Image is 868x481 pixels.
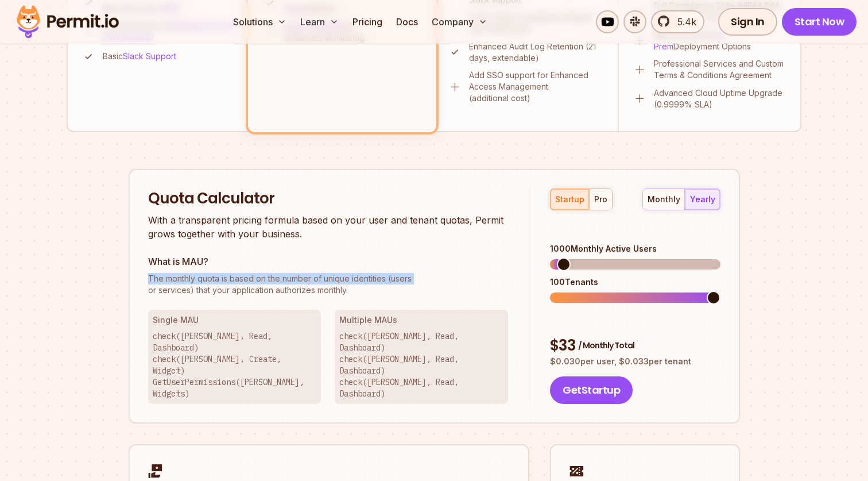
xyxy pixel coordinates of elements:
span: / Monthly Total [578,340,634,351]
p: Professional Services and Custom Terms & Conditions Agreement [654,58,786,81]
a: Start Now [782,8,857,36]
p: With a transparent pricing formula based on your user and tenant quotas, Permit grows together wi... [148,213,509,241]
a: Slack Support [123,51,176,61]
p: check([PERSON_NAME], Read, Dashboard) check([PERSON_NAME], Create, Widget) GetUserPermissions([PE... [153,330,317,399]
p: Enhanced Audit Log Retention (21 days, extendable) [469,41,604,64]
div: $ 33 [550,336,720,356]
div: pro [594,194,607,205]
button: Solutions [228,10,291,33]
h2: Quota Calculator [148,188,509,209]
div: 100 Tenants [550,276,720,288]
p: Add SSO support for Enhanced Access Management (additional cost) [469,70,604,104]
a: On-Prem [654,30,728,51]
button: GetStartup [550,376,633,404]
h3: Single MAU [153,314,317,326]
span: The monthly quota is based on the number of unique identities (users [148,273,509,284]
button: Company [427,10,492,33]
h3: Multiple MAUs [339,314,503,326]
span: 5.4k [671,15,696,29]
p: $ 0.030 per user, $ 0.033 per tenant [550,356,720,367]
p: check([PERSON_NAME], Read, Dashboard) check([PERSON_NAME], Read, Dashboard) check([PERSON_NAME], ... [339,330,503,399]
p: or services) that your application authorizes monthly. [148,273,509,296]
a: Pricing [348,10,387,33]
div: monthly [648,194,680,205]
a: Sign In [718,8,777,36]
a: 5.4k [651,10,704,33]
a: Docs [392,10,423,33]
p: Advanced Cloud Uptime Upgrade (0.9999% SLA) [654,87,786,110]
p: Basic [103,51,176,62]
h3: What is MAU? [148,255,509,268]
div: 1000 Monthly Active Users [550,243,720,255]
button: Learn [296,10,343,33]
img: Permit logo [11,2,124,41]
